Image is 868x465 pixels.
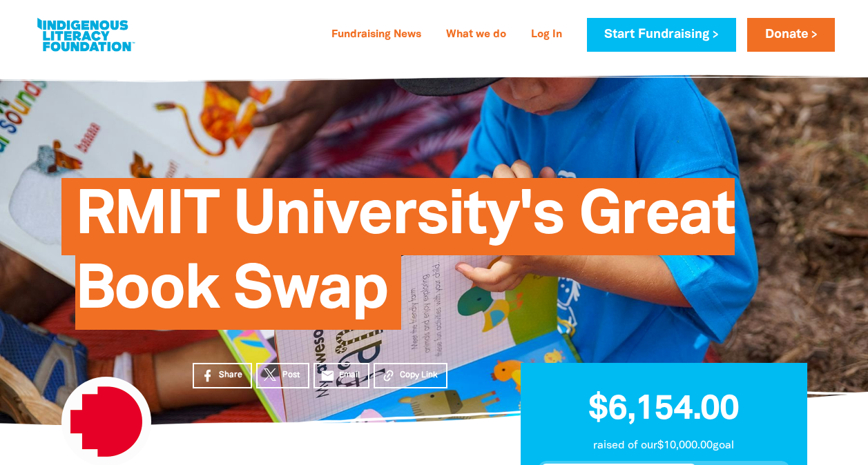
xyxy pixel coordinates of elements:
[374,363,447,388] button: Copy Link
[75,188,735,330] span: RMIT University's Great Book Swap
[747,18,834,52] a: Donate
[438,24,514,46] a: What we do
[523,24,570,46] a: Log In
[588,394,739,426] span: $6,154.00
[219,369,242,382] span: Share
[256,363,309,388] a: Post
[587,18,736,52] a: Start Fundraising
[538,437,790,454] p: raised of our $10,000.00 goal
[314,363,370,388] a: emailEmail
[400,369,438,382] span: Copy Link
[323,24,430,46] a: Fundraising News
[282,369,300,382] span: Post
[193,363,252,388] a: Share
[320,368,335,383] i: email
[339,369,360,382] span: Email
